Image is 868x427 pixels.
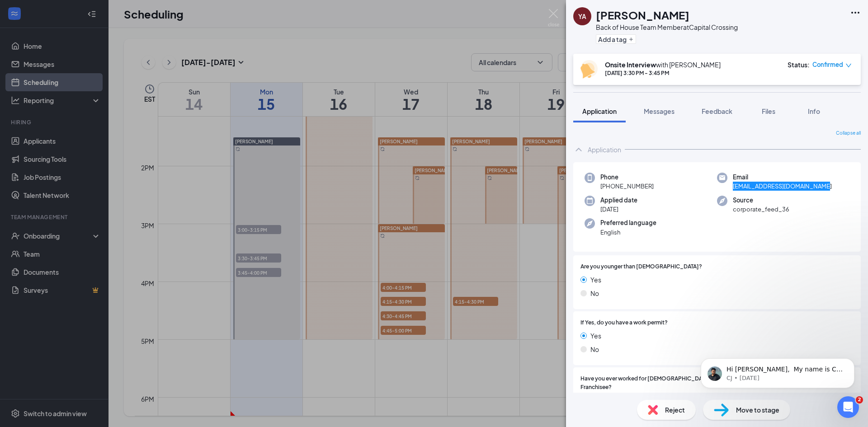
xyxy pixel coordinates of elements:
span: Collapse all [836,130,861,137]
svg: Ellipses [850,7,861,18]
span: Yes [590,275,601,285]
span: Application [582,107,617,115]
span: 2 [856,396,863,404]
span: No [590,288,599,298]
svg: ChevronUp [573,144,584,155]
span: Preferred language [600,218,656,227]
iframe: Intercom live chat [837,396,859,418]
span: Email [733,173,832,182]
span: Info [808,107,820,115]
span: [DATE] [600,205,637,214]
span: Applied date [600,196,637,205]
div: with [PERSON_NAME] [605,60,721,69]
div: Back of House Team Member at Capital Crossing [596,23,738,32]
span: [EMAIL_ADDRESS][DOMAIN_NAME] [733,182,832,191]
span: No [590,344,599,354]
div: Application [588,145,621,154]
span: [PHONE_NUMBER] [600,182,654,191]
div: [DATE] 3:30 PM - 3:45 PM [605,69,721,77]
span: Are you younger than [DEMOGRAPHIC_DATA]? [580,263,702,271]
div: YA [578,12,586,21]
span: Have you ever worked for [DEMOGRAPHIC_DATA]-fil-A, Inc. or a [DEMOGRAPHIC_DATA]-fil-A Franchisee? [580,375,854,392]
svg: Plus [628,37,634,42]
span: Move to stage [736,405,779,415]
b: Onsite Interview [605,61,656,69]
div: Status : [788,60,810,69]
span: English [600,228,656,237]
span: Phone [600,173,654,182]
span: Source [733,196,789,205]
span: Confirmed [812,60,843,69]
iframe: Intercom notifications message [687,339,868,403]
span: Feedback [702,107,732,115]
h1: [PERSON_NAME] [596,7,689,23]
span: corporate_feed_36 [733,205,789,214]
span: Yes [590,331,601,341]
button: PlusAdd a tag [596,34,636,44]
span: If Yes, do you have a work permit? [580,319,668,327]
span: Reject [665,405,685,415]
span: Files [762,107,775,115]
span: Messages [644,107,675,115]
span: down [845,62,852,69]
